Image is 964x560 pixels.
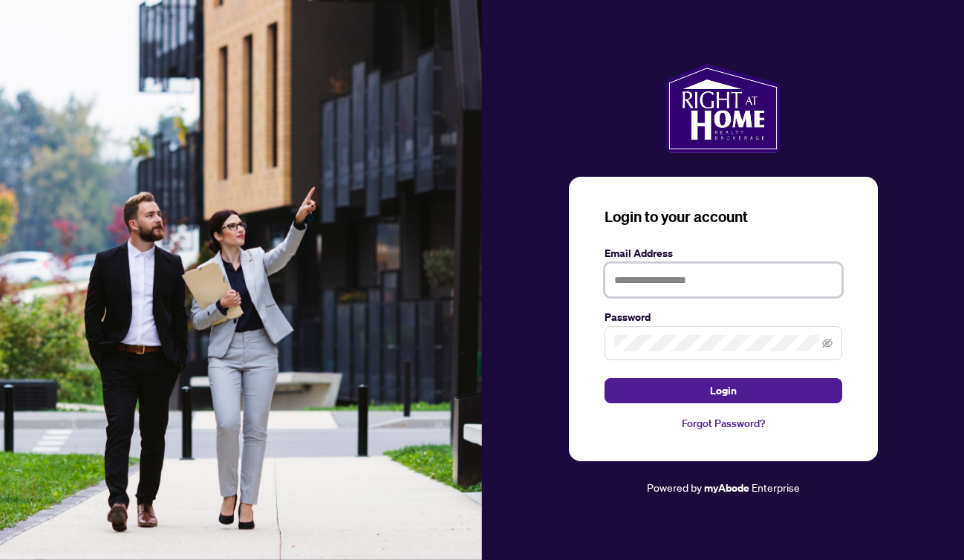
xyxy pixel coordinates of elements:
h3: Login to your account [605,206,842,227]
a: myAbode [704,480,749,496]
img: ma-logo [665,64,781,153]
a: Forgot Password? [605,415,842,432]
span: eye-invisible [822,338,833,348]
span: Login [710,379,737,403]
label: Password [605,309,842,325]
button: Login [605,378,842,403]
span: Powered by [647,481,702,494]
span: Enterprise [752,481,800,494]
label: Email Address [605,245,842,261]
